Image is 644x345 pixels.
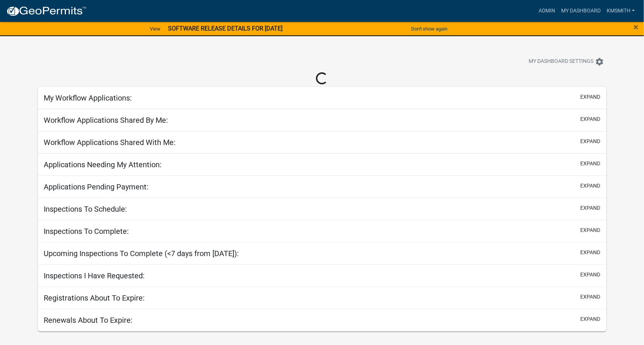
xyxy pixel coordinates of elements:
[147,23,163,35] a: View
[44,93,132,102] h5: My Workflow Applications:
[44,227,129,236] h5: Inspections To Complete:
[44,316,133,325] h5: Renewals About To Expire:
[168,25,282,32] strong: SOFTWARE RELEASE DETAILS FOR [DATE]
[44,160,162,169] h5: Applications Needing My Attention:
[580,271,600,279] button: expand
[580,249,600,256] button: expand
[580,115,600,123] button: expand
[580,137,600,145] button: expand
[580,93,600,101] button: expand
[580,182,600,190] button: expand
[604,4,638,18] a: kmsmith
[44,293,145,302] h5: Registrations About To Expire:
[44,271,145,280] h5: Inspections I Have Requested:
[595,57,604,66] i: settings
[580,315,600,323] button: expand
[580,293,600,301] button: expand
[536,4,558,18] a: Admin
[44,249,239,258] h5: Upcoming Inspections To Complete (<7 days from [DATE]):
[580,160,600,168] button: expand
[633,23,638,32] button: Close
[558,4,604,18] a: My Dashboard
[529,57,594,66] span: My Dashboard Settings
[44,182,149,191] h5: Applications Pending Payment:
[580,204,600,212] button: expand
[44,138,176,147] h5: Workflow Applications Shared With Me:
[580,226,600,234] button: expand
[633,22,638,32] span: ×
[523,54,610,69] button: My Dashboard Settingssettings
[44,116,168,125] h5: Workflow Applications Shared By Me:
[408,23,450,35] button: Don't show again
[44,205,127,214] h5: Inspections To Schedule:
